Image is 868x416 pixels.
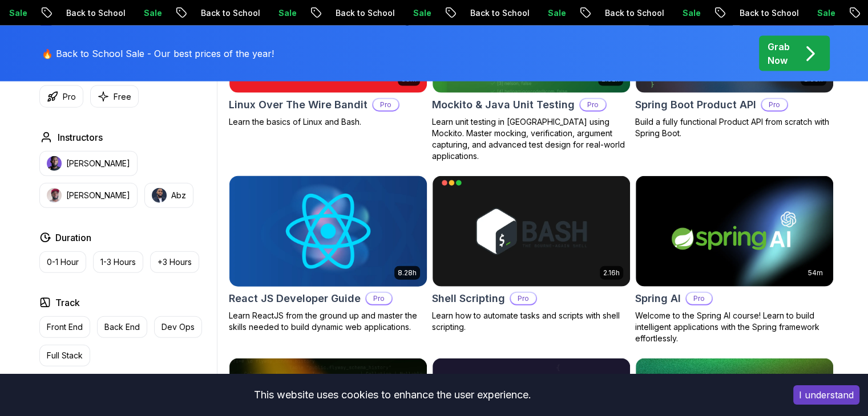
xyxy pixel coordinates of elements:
img: Shell Scripting card [433,176,630,287]
p: 🔥 Back to School Sale - Our best prices of the year! [42,47,274,60]
p: Back to School [324,7,401,19]
p: Pro [63,91,76,103]
p: Learn unit testing in [GEOGRAPHIC_DATA] using Mockito. Master mocking, verification, argument cap... [432,116,631,162]
a: React JS Developer Guide card8.28hReact JS Developer GuideProLearn ReactJS from the ground up and... [229,176,427,333]
p: Sale [401,7,438,19]
button: Pro [39,85,83,108]
p: Abz [171,190,186,201]
h2: Mockito & Java Unit Testing [432,97,575,113]
button: Dev Ops [154,316,202,338]
p: 1-3 Hours [100,256,136,268]
p: Sale [267,7,303,19]
p: 2.16h [603,268,620,278]
p: Learn the basics of Linux and Bash. [229,116,427,128]
button: Back End [97,316,147,338]
p: Learn ReactJS from the ground up and master the skills needed to build dynamic web applications. [229,310,427,333]
h2: Shell Scripting [432,291,505,307]
p: Sale [132,7,168,19]
p: Back to School [189,7,267,19]
p: Back to School [54,7,132,19]
p: Sale [671,7,707,19]
p: Sale [536,7,572,19]
a: Shell Scripting card2.16hShell ScriptingProLearn how to automate tasks and scripts with shell scr... [432,176,631,333]
p: +3 Hours [158,256,192,268]
p: Free [114,91,131,103]
img: Spring AI card [636,176,833,287]
p: Pro [687,293,712,304]
button: instructor imgAbz [144,183,193,208]
h2: Track [55,296,80,309]
div: This website uses cookies to enhance the user experience. [9,382,776,407]
p: Pro [366,293,391,304]
button: instructor img[PERSON_NAME] [39,183,138,208]
a: Spring AI card54mSpring AIProWelcome to the Spring AI course! Learn to build intelligent applicat... [635,176,834,344]
p: Grab Now [768,40,790,67]
h2: Instructors [58,130,103,144]
h2: Spring AI [635,291,681,307]
p: Back to School [593,7,671,19]
p: Pro [511,293,536,304]
h2: Duration [55,231,91,244]
p: Pro [373,99,398,111]
img: instructor img [47,156,62,171]
button: Front End [39,316,90,338]
button: +3 Hours [150,251,199,273]
h2: Linux Over The Wire Bandit [229,97,368,113]
p: Full Stack [47,350,83,361]
button: Accept cookies [793,385,859,405]
p: Welcome to the Spring AI course! Learn to build intelligent applications with the Spring framewor... [635,310,834,344]
img: instructor img [47,188,62,203]
p: Back to School [728,7,805,19]
p: 0-1 Hour [47,256,79,268]
button: instructor img[PERSON_NAME] [39,151,138,176]
p: [PERSON_NAME] [66,190,130,201]
p: Pro [580,99,605,111]
p: 54m [808,268,823,278]
p: 8.28h [398,268,417,278]
img: instructor img [152,188,167,203]
button: 0-1 Hour [39,251,86,273]
h2: Spring Boot Product API [635,97,756,113]
button: Free [90,85,139,108]
h2: React JS Developer Guide [229,291,361,307]
button: 1-3 Hours [93,251,143,273]
p: Dev Ops [162,321,195,333]
button: Full Stack [39,345,90,366]
p: Back to School [458,7,536,19]
p: Back End [104,321,140,333]
img: React JS Developer Guide card [224,173,431,289]
p: Pro [762,99,787,111]
p: Build a fully functional Product API from scratch with Spring Boot. [635,116,834,139]
p: [PERSON_NAME] [66,158,130,169]
p: Learn how to automate tasks and scripts with shell scripting. [432,310,631,333]
p: Front End [47,321,83,333]
p: Sale [805,7,842,19]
